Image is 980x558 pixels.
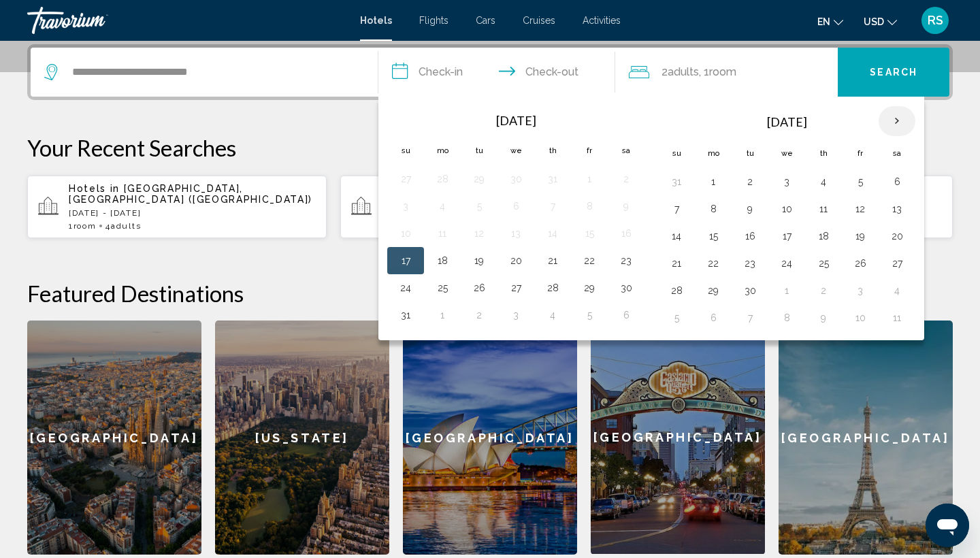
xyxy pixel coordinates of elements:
[476,15,495,26] a: Cars
[395,197,416,216] button: Day 3
[505,251,527,270] button: Day 20
[542,251,563,270] button: Day 21
[615,197,637,216] button: Day 9
[378,48,615,97] button: Check in and out dates
[505,278,527,297] button: Day 27
[395,306,416,325] button: Day 31
[215,321,389,555] a: [US_STATE]
[813,172,834,191] button: Day 4
[849,308,871,327] button: Day 10
[615,278,637,297] button: Day 30
[813,199,834,218] button: Day 11
[776,172,798,191] button: Day 3
[666,254,687,273] button: Day 21
[431,224,453,243] button: Day 11
[615,169,637,188] button: Day 2
[505,224,527,243] button: Day 13
[69,208,316,218] p: [DATE] - [DATE]
[431,169,453,188] button: Day 28
[505,306,527,325] button: Day 3
[776,254,798,273] button: Day 24
[886,227,908,246] button: Day 20
[702,254,724,273] button: Day 22
[813,281,834,300] button: Day 2
[542,169,563,188] button: Day 31
[776,199,798,218] button: Day 10
[699,63,736,82] span: , 1
[813,254,834,273] button: Day 25
[542,278,563,297] button: Day 28
[468,306,490,325] button: Day 2
[776,308,798,327] button: Day 8
[739,199,761,218] button: Day 9
[468,169,490,188] button: Day 29
[666,308,687,327] button: Day 5
[578,251,600,270] button: Day 22
[702,281,724,300] button: Day 29
[886,199,908,218] button: Day 13
[583,15,621,26] a: Activities
[776,227,798,246] button: Day 17
[817,16,830,27] span: en
[27,7,346,34] a: Travorium
[739,281,761,300] button: Day 30
[395,278,416,297] button: Day 24
[849,172,871,191] button: Day 5
[578,169,600,188] button: Day 1
[468,224,490,243] button: Day 12
[431,306,453,325] button: Day 1
[578,306,600,325] button: Day 5
[591,321,765,554] div: [GEOGRAPHIC_DATA]
[739,254,761,273] button: Day 23
[666,199,687,218] button: Day 7
[668,65,699,78] span: Adults
[360,15,392,26] a: Hotels
[27,175,327,239] button: Hotels in [GEOGRAPHIC_DATA], [GEOGRAPHIC_DATA] ([GEOGRAPHIC_DATA])[DATE] - [DATE]1Room4Adults
[111,221,141,231] span: Adults
[424,105,608,135] th: [DATE]
[431,278,453,297] button: Day 25
[615,306,637,325] button: Day 6
[505,169,527,188] button: Day 30
[505,197,527,216] button: Day 6
[695,105,879,138] th: [DATE]
[886,308,908,327] button: Day 11
[879,105,915,137] button: Next month
[702,308,724,327] button: Day 6
[779,321,953,555] a: [GEOGRAPHIC_DATA]
[27,134,953,161] p: Your Recent Searches
[73,221,97,231] span: Room
[578,278,600,297] button: Day 29
[702,227,724,246] button: Day 15
[817,12,843,31] button: Change language
[666,172,687,191] button: Day 31
[578,197,600,216] button: Day 8
[838,48,949,97] button: Search
[27,321,201,555] a: [GEOGRAPHIC_DATA]
[709,65,736,78] span: Room
[403,321,577,555] a: [GEOGRAPHIC_DATA]
[886,281,908,300] button: Day 4
[702,172,724,191] button: Day 1
[864,12,897,31] button: Change currency
[542,306,563,325] button: Day 4
[661,63,699,82] span: 2
[419,15,448,26] a: Flights
[739,172,761,191] button: Day 2
[615,48,838,97] button: Travelers: 2 adults, 0 children
[31,48,949,97] div: Search widget
[395,251,416,270] button: Day 17
[702,199,724,218] button: Day 8
[523,15,555,26] a: Cruises
[926,504,969,547] iframe: Кнопка запуска окна обмена сообщениями
[431,197,453,216] button: Day 4
[615,224,637,243] button: Day 16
